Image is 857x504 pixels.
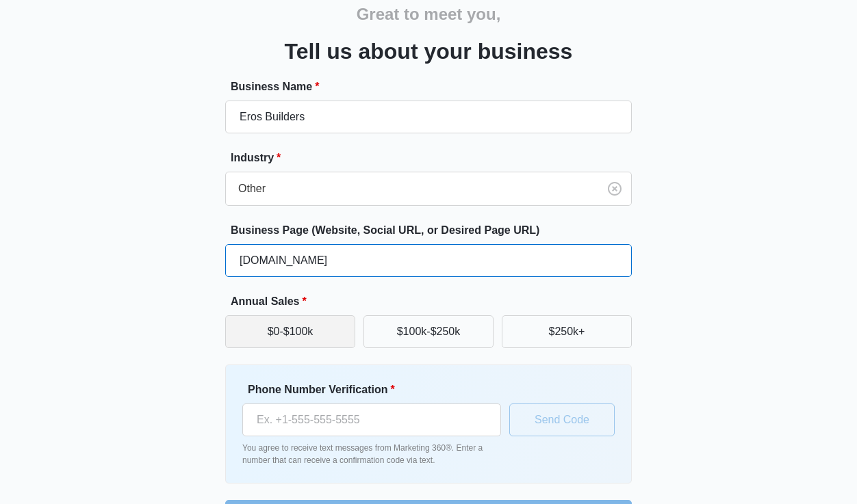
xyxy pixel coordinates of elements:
[242,442,501,466] p: You agree to receive text messages from Marketing 360®. Enter a number that can receive a confirm...
[225,244,632,277] input: e.g. janesplumbing.com
[604,178,626,200] button: Clear
[502,315,632,348] button: $250k+
[231,293,637,310] label: Annual Sales
[225,101,632,133] input: e.g. Jane's Plumbing
[231,79,637,95] label: Business Name
[225,315,355,348] button: $0-$100k
[231,222,637,239] label: Business Page (Website, Social URL, or Desired Page URL)
[248,382,507,398] label: Phone Number Verification
[285,35,573,68] h3: Tell us about your business
[357,2,501,27] h2: Great to meet you,
[231,150,637,166] label: Industry
[242,403,501,436] input: Ex. +1-555-555-5555
[363,315,494,348] button: $100k-$250k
